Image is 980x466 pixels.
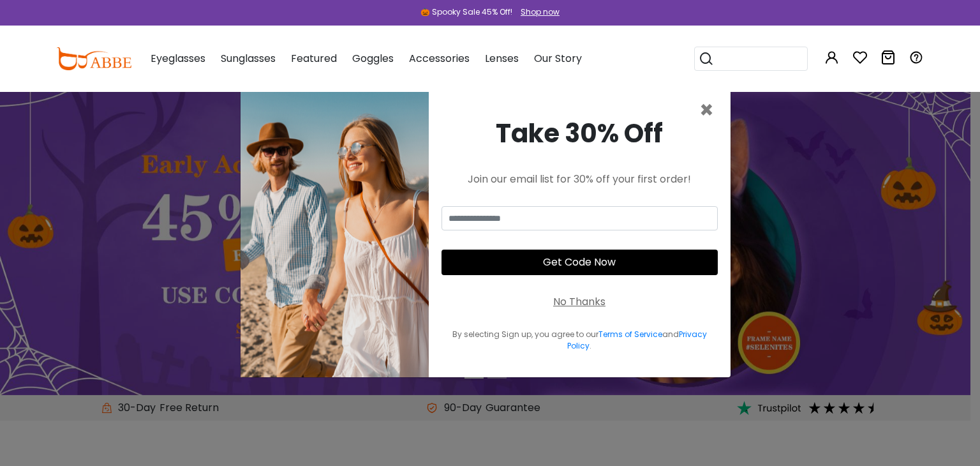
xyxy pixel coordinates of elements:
span: Featured [291,51,337,66]
button: Get Code Now [442,250,718,275]
div: Shop now [521,6,560,18]
span: × [699,94,714,126]
div: 🎃 Spooky Sale 45% Off! [420,6,512,18]
button: Close [699,99,714,122]
a: Shop now [514,6,560,17]
span: Lenses [485,51,519,66]
div: No Thanks [553,294,605,310]
a: Terms of Service [598,329,662,340]
div: Join our email list for 30% off your first order! [442,172,718,187]
img: abbeglasses.com [56,47,131,70]
span: Goggles [352,51,394,66]
span: Accessories [409,51,470,66]
div: Take 30% Off [442,114,718,153]
img: welcome [241,89,429,377]
span: Sunglasses [221,51,276,66]
span: Eyeglasses [151,51,205,66]
a: Privacy Policy [567,329,707,351]
span: Our Story [534,51,582,66]
div: By selecting Sign up, you agree to our and . [442,329,718,352]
